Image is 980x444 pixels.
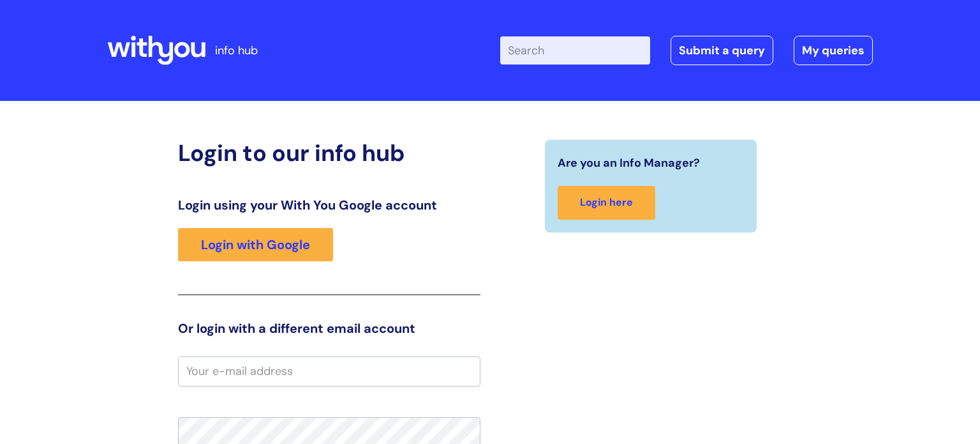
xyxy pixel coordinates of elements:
input: Your e-mail address [178,356,480,386]
h3: Or login with a different email account [178,321,480,336]
span: Are you an Info Manager? [558,153,700,173]
a: Login with Google [178,228,333,261]
h2: Login to our info hub [178,139,480,167]
a: Login here [558,186,655,220]
input: Search [500,36,650,65]
h3: Login using your With You Google account [178,197,480,213]
a: My queries [794,36,873,65]
a: Submit a query [671,36,773,65]
p: info hub [215,40,258,61]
